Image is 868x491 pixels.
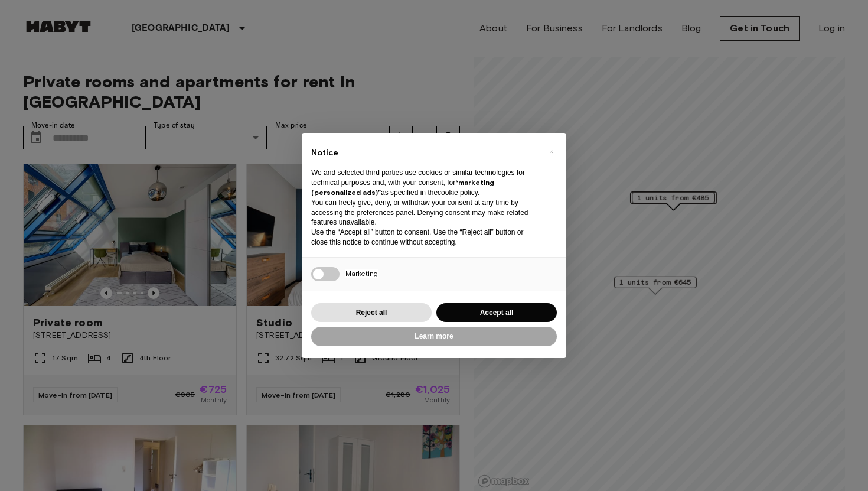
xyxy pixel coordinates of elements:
button: Reject all [311,303,432,323]
span: Marketing [345,269,378,278]
button: Close this notice [541,142,560,161]
p: Use the “Accept all” button to consent. Use the “Reject all” button or close this notice to conti... [311,227,538,248]
h2: Notice [311,147,538,159]
a: cookie policy [438,188,478,197]
p: You can freely give, deny, or withdraw your consent at any time by accessing the preferences pane... [311,198,538,227]
button: Accept all [436,303,557,323]
strong: “marketing (personalized ads)” [311,178,494,197]
span: × [549,145,553,159]
p: We and selected third parties use cookies or similar technologies for technical purposes and, wit... [311,168,538,197]
button: Learn more [311,327,557,346]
